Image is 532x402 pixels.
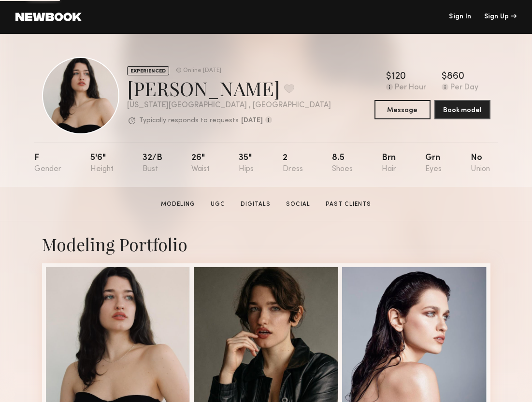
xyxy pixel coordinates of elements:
[143,154,162,173] div: 32/b
[90,154,114,173] div: 5'6"
[127,66,169,75] div: EXPERIENCED
[447,72,464,82] div: 860
[332,154,353,173] div: 8.5
[450,84,478,92] div: Per Day
[391,72,406,82] div: 120
[239,154,254,173] div: 35"
[382,154,396,173] div: Brn
[207,200,229,209] a: UGC
[374,100,431,119] button: Message
[183,68,221,74] div: Online [DATE]
[241,117,263,124] b: [DATE]
[127,101,331,110] div: [US_STATE][GEOGRAPHIC_DATA] , [GEOGRAPHIC_DATA]
[434,100,490,119] button: Book model
[157,200,199,209] a: Modeling
[322,200,375,209] a: Past Clients
[237,200,274,209] a: Digitals
[191,154,210,173] div: 26"
[42,233,490,256] div: Modeling Portfolio
[386,72,391,82] div: $
[283,154,303,173] div: 2
[395,84,426,92] div: Per Hour
[484,14,517,20] div: Sign Up
[282,200,314,209] a: Social
[425,154,442,173] div: Grn
[139,117,239,124] p: Typically responds to requests
[127,75,331,101] div: [PERSON_NAME]
[442,72,447,82] div: $
[449,14,471,20] a: Sign In
[471,154,490,173] div: No
[34,154,61,173] div: F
